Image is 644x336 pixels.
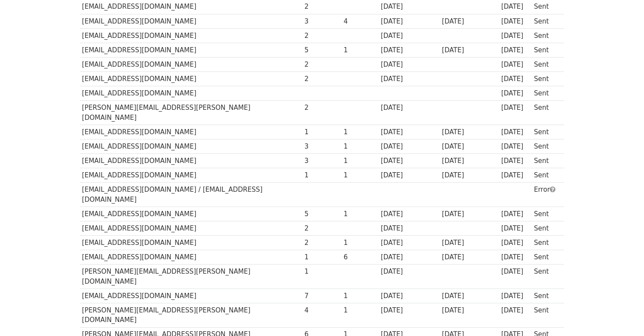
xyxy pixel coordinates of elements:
div: [DATE] [381,103,438,113]
div: 1 [343,156,377,166]
div: [DATE] [381,74,438,84]
div: [DATE] [381,291,438,301]
td: Sent [532,236,560,250]
div: 3 [305,142,339,152]
div: [DATE] [501,142,530,152]
div: [DATE] [381,142,438,152]
div: 1 [343,142,377,152]
td: [EMAIL_ADDRESS][DOMAIN_NAME] / [EMAIL_ADDRESS][DOMAIN_NAME] [80,183,302,207]
td: Sent [532,58,560,72]
td: Sent [532,14,560,28]
div: [DATE] [501,252,530,262]
div: 5 [305,209,339,219]
div: 1 [343,209,377,219]
div: [DATE] [442,238,497,248]
div: [DATE] [381,2,438,12]
td: Sent [532,28,560,43]
td: [EMAIL_ADDRESS][DOMAIN_NAME] [80,72,302,86]
div: [DATE] [381,45,438,55]
td: Sent [532,250,560,265]
td: [PERSON_NAME][EMAIL_ADDRESS][PERSON_NAME][DOMAIN_NAME] [80,101,302,125]
div: [DATE] [501,103,530,113]
div: [DATE] [381,127,438,137]
td: Sent [532,139,560,154]
td: [EMAIL_ADDRESS][DOMAIN_NAME] [80,58,302,72]
td: Sent [532,221,560,235]
div: [DATE] [381,252,438,262]
div: [DATE] [501,224,530,234]
div: [DATE] [501,305,530,316]
td: Sent [532,101,560,125]
div: 2 [305,224,339,234]
td: Sent [532,72,560,86]
div: [DATE] [442,209,497,219]
td: [EMAIL_ADDRESS][DOMAIN_NAME] [80,154,302,168]
div: [DATE] [381,170,438,180]
div: 1 [343,291,377,301]
div: 3 [305,156,339,166]
div: 3 [305,17,339,27]
div: 1 [343,170,377,180]
div: [DATE] [381,209,438,219]
div: [DATE] [381,31,438,41]
td: [EMAIL_ADDRESS][DOMAIN_NAME] [80,43,302,57]
div: [DATE] [381,156,438,166]
div: 1 [343,238,377,248]
div: [DATE] [501,45,530,55]
div: 1 [305,267,339,277]
div: [DATE] [381,60,438,70]
div: 5 [305,45,339,55]
div: [DATE] [381,267,438,277]
div: [DATE] [381,238,438,248]
td: Sent [532,288,560,303]
div: [DATE] [442,170,497,180]
td: Sent [532,207,560,221]
div: [DATE] [442,142,497,152]
td: Sent [532,86,560,101]
td: [EMAIL_ADDRESS][DOMAIN_NAME] [80,28,302,43]
td: [PERSON_NAME][EMAIL_ADDRESS][PERSON_NAME][DOMAIN_NAME] [80,303,302,327]
div: [DATE] [442,252,497,262]
div: [DATE] [442,305,497,316]
iframe: Chat Widget [600,294,644,336]
div: 1 [343,305,377,316]
div: [DATE] [501,238,530,248]
td: Sent [532,154,560,168]
td: [EMAIL_ADDRESS][DOMAIN_NAME] [80,236,302,250]
div: [DATE] [381,305,438,316]
div: [DATE] [442,156,497,166]
td: [EMAIL_ADDRESS][DOMAIN_NAME] [80,168,302,183]
td: [EMAIL_ADDRESS][DOMAIN_NAME] [80,139,302,154]
div: 2 [305,2,339,12]
div: 7 [305,291,339,301]
div: 1 [343,45,377,55]
div: [DATE] [501,170,530,180]
div: [DATE] [442,17,497,27]
td: [EMAIL_ADDRESS][DOMAIN_NAME] [80,125,302,139]
div: [DATE] [501,267,530,277]
div: 2 [305,103,339,113]
td: Sent [532,43,560,57]
div: [DATE] [442,127,497,137]
div: [DATE] [501,17,530,27]
td: Error [532,183,560,207]
td: [EMAIL_ADDRESS][DOMAIN_NAME] [80,86,302,101]
div: 1 [305,170,339,180]
td: Sent [532,265,560,289]
td: Sent [532,168,560,183]
div: [DATE] [501,88,530,98]
div: [DATE] [501,74,530,84]
div: 2 [305,74,339,84]
div: [DATE] [501,31,530,41]
div: 6 [343,252,377,262]
div: [DATE] [381,224,438,234]
div: [DATE] [501,156,530,166]
div: 2 [305,31,339,41]
div: [DATE] [381,17,438,27]
div: 4 [305,305,339,316]
div: [DATE] [501,2,530,12]
div: 1 [305,252,339,262]
div: [DATE] [442,291,497,301]
div: [DATE] [501,60,530,70]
